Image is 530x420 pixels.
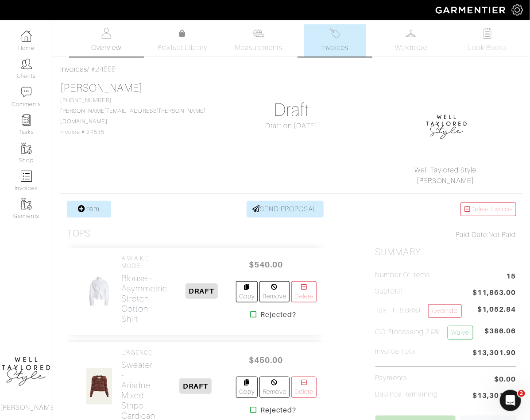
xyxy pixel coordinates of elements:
[482,28,493,39] img: todo-9ac3debb85659649dc8f770b8b6100bb5dab4b48dedcbae339e5042a72dfd3cc.svg
[380,24,442,57] a: Wardrobe
[375,287,403,296] h5: Subtotal
[395,42,427,53] span: Wardrobe
[235,42,283,53] span: Measurements
[431,2,512,18] img: garmentier-logo-header-white-b43fb05a5012e4ada735d5af1a66efaba907eab6374d6393d1fbf88cb4ef424d.png
[375,247,516,258] h2: Summary
[21,199,32,210] img: garments-icon-b7da505a4dc4fd61783c78ac3ca0ef83fa9d6f193b1c9dc38574b1d14d53ca28.png
[456,24,518,57] a: Look Books
[468,42,507,53] span: Look Books
[21,171,32,182] img: orders-icon-0abe47150d42831381b5fb84f609e132dff9fe21cb692f30cb5eec754e2cba89.png
[91,42,121,53] span: Overview
[425,103,469,147] img: 1593278135251.png.png
[228,24,290,57] a: Measurements
[417,177,475,185] a: [PERSON_NAME]
[259,281,290,302] a: Remove
[473,347,517,359] span: $13,301.90
[375,271,430,279] h5: Number of Items
[60,97,206,135] span: [PHONE_NUMBER] Invoice # 24555
[121,273,168,324] h2: Blouse - Asymmetric Stretch-Cotton Shirt
[87,273,111,310] img: oqy3Mq7hjvvHsbwQw4Q8Hhqq
[86,368,113,405] img: YdPnWSrdkJQbeSb3c8rYyy11
[121,349,155,356] h4: L'AGENCE
[414,166,476,174] a: Well Taylored Style
[507,271,516,283] span: 15
[473,287,517,299] span: $11,863.00
[375,304,462,318] h5: Tax ( : 8.88%)
[21,31,32,42] img: dashboard-icon-dbcd8f5a0b271acd01030246c82b418ddd0df26cd7fceb0bd07c9910d44c42f6.png
[304,24,366,57] a: Invoices
[21,87,32,98] img: comment-icon-a0a6a9ef722e966f86d9cbdc48e553b5cf19dbc54f86b18d962a5391bc8f6eb6.png
[221,121,362,131] div: Draft on [DATE]
[240,255,293,274] span: $540.00
[428,304,461,318] a: Override
[495,374,516,385] span: $0.00
[179,378,212,394] span: DRAFT
[485,326,516,343] span: $386.06
[500,390,521,411] iframe: Intercom live chat
[260,405,296,416] strong: Rejected?
[260,309,296,320] strong: Rejected?
[291,281,316,302] a: Delete
[375,326,473,340] h5: CC Processing 2.9%
[456,231,489,239] span: Paid Date:
[253,28,264,39] img: measurements-466bbee1fd09ba9460f595b01e5d73f9e2bff037440d3c8f018324cb6cdf7a4a.svg
[67,228,91,239] h3: Tops
[60,65,87,73] a: Invoices
[221,99,362,121] h1: Draft
[406,28,417,39] img: wardrobe-487a4870c1b7c33e795ec22d11cfc2ed9d08956e64fb3008fe2437562e282088.svg
[247,201,324,218] a: SEND PROPOSAL
[236,281,258,302] a: Copy
[240,351,293,370] span: $450.00
[375,347,418,356] h5: Invoice Total
[321,42,348,53] span: Invoices
[186,283,218,299] span: DRAFT
[448,326,473,340] a: Waive
[121,255,168,270] h4: A.W.A.K.E. MODE
[75,24,137,57] a: Overview
[375,390,438,399] h5: Balance Remaining
[21,115,32,126] img: reminder-icon-8004d30b9f0a5d33ae49ab947aed9ed385cf756f9e5892f1edd6e32f2345188e.png
[21,143,32,154] img: garments-icon-b7da505a4dc4fd61783c78ac3ca0ef83fa9d6f193b1c9dc38574b1d14d53ca28.png
[512,4,523,15] img: gear-icon-white-bd11855cb880d31180b6d7d6211b90ccbf57a29d726f0c71d8c61bd08dd39cc2.png
[473,390,517,402] span: $13,301.90
[259,377,290,398] a: Remove
[518,390,525,397] span: 2
[60,64,523,75] div: / #24555
[121,255,168,324] a: A.W.A.K.E. MODE Blouse -Asymmetric Stretch-Cotton Shirt
[478,304,516,315] span: $1,052.84
[101,28,112,39] img: basicinfo-40fd8af6dae0f16599ec9e87c0ef1c0a1fdea2edbe929e3d69a839185d80c458.svg
[21,58,32,69] img: clients-icon-6bae9207a08558b7cb47a8932f037763ab4055f8c8b6bfacd5dc20c3e0201464.png
[158,42,208,53] span: Product Library
[375,229,516,240] div: Not Paid
[236,377,258,398] a: Copy
[60,82,143,94] a: [PERSON_NAME]
[291,377,316,398] a: Delete
[67,201,111,218] a: Item
[151,28,213,53] a: Product Library
[329,28,340,39] img: orders-27d20c2124de7fd6de4e0e44c1d41de31381a507db9b33961299e4e07d508b8c.svg
[375,374,407,382] h5: Payments
[60,108,206,125] a: [PERSON_NAME][EMAIL_ADDRESS][PERSON_NAME][DOMAIN_NAME]
[460,202,516,216] a: Delete Invoice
